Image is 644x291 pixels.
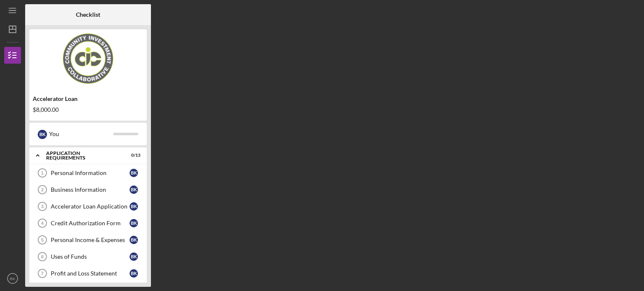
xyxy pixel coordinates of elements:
[41,204,44,209] tspan: 3
[130,185,138,194] div: B K
[51,220,130,227] div: Credit Authorization Form
[130,252,138,261] div: B K
[41,237,44,242] tspan: 5
[34,265,143,282] a: 7Profit and Loss StatementBK
[46,151,119,160] div: Application Requirements
[51,237,130,243] div: Personal Income & Expenses
[130,169,138,177] div: B K
[51,186,130,193] div: Business Information
[49,127,113,141] div: You
[51,170,130,176] div: Personal Information
[38,130,47,139] div: B K
[34,215,143,232] a: 4Credit Authorization FormBK
[76,11,100,18] b: Checklist
[130,202,138,211] div: B K
[29,33,147,84] img: Product logo
[41,254,44,259] tspan: 6
[33,106,143,113] div: $8,000.00
[51,270,130,277] div: Profit and Loss Statement
[4,270,21,287] button: BK
[51,203,130,210] div: Accelerator Loan Application
[10,276,16,281] text: BK
[125,153,140,158] div: 0 / 13
[41,170,44,175] tspan: 1
[130,269,138,278] div: B K
[34,232,143,248] a: 5Personal Income & ExpensesBK
[130,236,138,244] div: B K
[33,95,143,102] div: Accelerator Loan
[41,187,44,192] tspan: 2
[51,253,130,260] div: Uses of Funds
[130,219,138,227] div: B K
[34,165,143,181] a: 1Personal InformationBK
[34,248,143,265] a: 6Uses of FundsBK
[34,181,143,198] a: 2Business InformationBK
[41,271,44,276] tspan: 7
[34,198,143,215] a: 3Accelerator Loan ApplicationBK
[41,221,44,226] tspan: 4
